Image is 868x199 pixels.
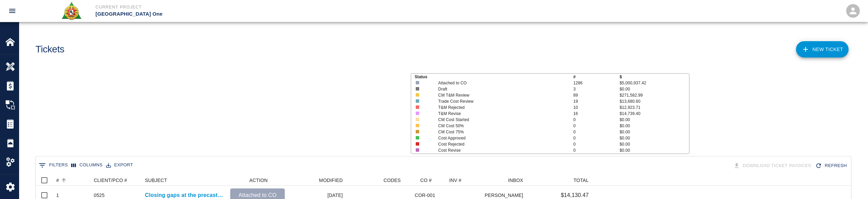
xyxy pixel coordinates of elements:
button: Sort [59,176,69,185]
p: $0.00 [620,123,689,129]
h1: Tickets [35,44,64,55]
div: MODIFIED [288,175,346,186]
p: $0.00 [620,86,689,92]
div: CODES [383,175,401,186]
p: Current Project [95,4,471,10]
div: COR-001 [415,192,435,199]
div: CO # [404,175,446,186]
button: Refresh [814,160,850,172]
p: CM Cost Started [438,117,560,123]
div: 1 [56,192,59,199]
div: Tickets download in groups of 15 [732,160,814,172]
button: Export [104,160,135,170]
div: INBOX [485,175,527,186]
p: 0 [573,117,620,123]
div: INV # [449,175,461,186]
p: Status [415,74,573,80]
div: 0525 [94,192,105,199]
p: $0.00 [620,135,689,141]
p: Cost Rejected [438,141,560,147]
div: SUBJECT [145,175,167,186]
div: MODIFIED [319,175,343,186]
p: $0.00 [620,147,689,153]
div: TOTAL [527,175,592,186]
div: TOTAL [573,175,589,186]
p: 89 [573,92,620,98]
p: T&M Rejected [438,104,560,111]
div: # [56,175,59,186]
div: Refresh the list [814,160,850,172]
p: [GEOGRAPHIC_DATA] One [95,10,471,18]
p: 0 [573,123,620,129]
p: Cost Revise [438,147,560,153]
button: Show filters [37,160,70,171]
p: $5,000,937.42 [620,80,689,86]
p: CM T&M Review [438,92,560,98]
p: $12,923.71 [620,104,689,111]
p: 19 [573,98,620,104]
p: 0 [573,129,620,135]
p: 0 [573,135,620,141]
a: NEW TICKET [796,41,849,57]
p: CM Cost 75% [438,129,560,135]
button: Select columns [70,160,104,170]
p: $14,739.40 [620,111,689,117]
p: # [573,74,620,80]
div: ACTION [249,175,268,186]
p: 10 [573,104,620,111]
div: SUBJECT [142,175,227,186]
img: Roger & Sons Concrete [61,1,82,20]
p: $ [620,74,689,80]
p: $13,680.60 [620,98,689,104]
div: CLIENT/PCO # [90,175,142,186]
div: ACTION [227,175,288,186]
p: Draft [438,86,560,92]
button: open drawer [4,3,20,19]
p: 0 [573,141,620,147]
p: $0.00 [620,141,689,147]
div: # [53,175,90,186]
p: Cost Approved [438,135,560,141]
p: 16 [573,111,620,117]
p: 0 [573,147,620,153]
p: $0.00 [620,129,689,135]
div: CLIENT/PCO # [94,175,127,186]
div: CO # [420,175,431,186]
p: T&M Revise [438,111,560,117]
p: 1286 [573,80,620,86]
div: CODES [346,175,404,186]
p: $271,582.99 [620,92,689,98]
p: Attached to CO [438,80,560,86]
div: INV # [446,175,485,186]
div: INBOX [508,175,523,186]
p: 3 [573,86,620,92]
p: Trade Cost Review [438,98,560,104]
p: $0.00 [620,117,689,123]
p: CM Cost 50% [438,123,560,129]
